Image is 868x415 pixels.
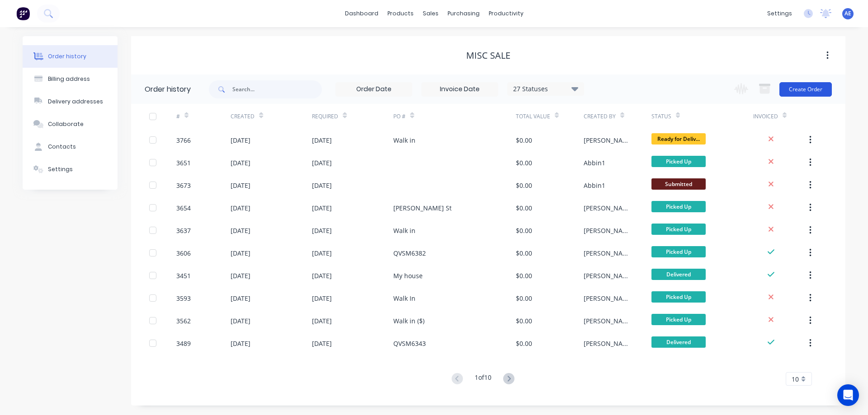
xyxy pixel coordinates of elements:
div: QVSM6382 [393,248,426,258]
div: Invoiced [753,104,807,129]
div: Abbin1 [584,181,605,190]
div: [DATE] [312,339,332,348]
div: [DATE] [231,316,250,326]
div: [DATE] [312,135,332,145]
div: Walk in [393,135,415,145]
div: productivity [484,7,528,20]
div: $0.00 [516,135,532,145]
div: Required [312,112,338,121]
div: [PERSON_NAME] [584,316,633,326]
div: 3593 [176,294,191,303]
button: Order history [23,45,118,68]
div: $0.00 [516,316,532,326]
div: Created [231,104,312,129]
div: Total Value [516,104,584,129]
span: AE [844,9,851,18]
div: [PERSON_NAME] [584,271,633,280]
span: Picked Up [651,246,706,257]
div: [DATE] [231,135,250,145]
div: Settings [48,165,73,173]
div: [DATE] [312,203,332,213]
span: Ready for Deliv... [651,133,706,145]
div: Misc Sale [466,50,510,61]
div: [PERSON_NAME] [584,339,633,348]
div: Contacts [48,143,76,151]
div: sales [418,7,443,20]
span: Picked Up [651,156,706,167]
div: 3451 [176,271,191,280]
div: Walk in [393,226,415,235]
button: Collaborate [23,113,118,135]
span: Picked Up [651,224,706,235]
div: 27 Statuses [508,84,584,94]
div: 3766 [176,135,191,145]
div: [DATE] [312,158,332,168]
div: [DATE] [231,248,250,258]
div: Order history [145,84,191,95]
div: [PERSON_NAME] [584,294,633,303]
div: purchasing [443,7,484,20]
div: Created By [584,104,651,129]
div: [PERSON_NAME] [584,248,633,258]
div: Created [231,112,255,121]
input: Invoice Date [422,83,498,96]
input: Search... [232,80,322,98]
button: Create Order [779,82,832,97]
div: PO # [393,112,406,121]
span: Submitted [651,178,706,190]
img: Factory [16,7,30,20]
div: 3637 [176,226,191,235]
div: [PERSON_NAME] [584,226,633,235]
div: products [383,7,418,20]
div: Invoiced [753,112,778,121]
div: [PERSON_NAME] [584,203,633,213]
div: Order history [48,52,86,61]
div: My house [393,271,423,280]
div: Status [651,104,753,129]
div: [DATE] [312,294,332,303]
div: [DATE] [312,181,332,190]
div: $0.00 [516,271,532,280]
div: $0.00 [516,158,532,168]
div: [DATE] [231,226,250,235]
div: [DATE] [231,203,250,213]
span: Picked Up [651,291,706,303]
div: 3562 [176,316,191,326]
div: QVSM6343 [393,339,426,348]
div: [DATE] [231,294,250,303]
div: $0.00 [516,294,532,303]
div: Collaborate [48,120,84,128]
div: Walk In [393,294,415,303]
div: Walk in ($) [393,316,425,326]
div: $0.00 [516,248,532,258]
button: Contacts [23,135,118,158]
div: Open Intercom Messenger [837,384,859,406]
span: Delivered [651,269,706,280]
a: dashboard [340,7,383,20]
div: $0.00 [516,203,532,213]
span: Picked Up [651,314,706,325]
div: # [176,104,231,129]
div: Delivery addresses [48,98,103,106]
div: [DATE] [231,158,250,168]
span: 10 [792,374,799,384]
div: Required [312,104,393,129]
div: $0.00 [516,181,532,190]
div: [PERSON_NAME] [584,135,633,145]
div: Billing address [48,75,90,83]
div: 3673 [176,181,191,190]
div: 1 of 10 [475,373,491,386]
div: [PERSON_NAME] St [393,203,452,213]
div: Created By [584,112,616,121]
span: Picked Up [651,201,706,212]
div: $0.00 [516,339,532,348]
div: [DATE] [312,248,332,258]
div: # [176,112,180,121]
div: [DATE] [231,339,250,348]
button: Delivery addresses [23,90,118,113]
div: [DATE] [231,181,250,190]
div: $0.00 [516,226,532,235]
div: 3606 [176,248,191,258]
div: Status [651,112,671,121]
input: Order Date [336,83,412,96]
